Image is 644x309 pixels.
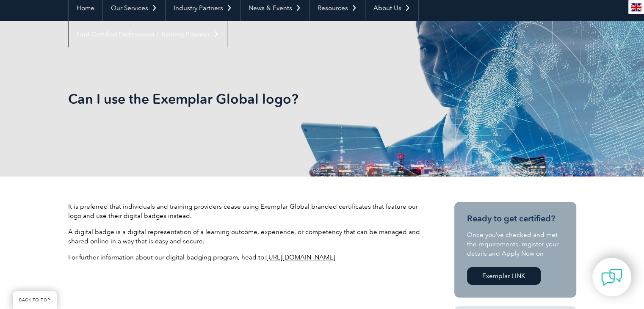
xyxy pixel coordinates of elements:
p: A digital badge is a digital representation of a learning outcome, experience, or competency that... [68,227,424,246]
img: en [631,3,641,11]
h1: Can I use the Exemplar Global logo? [68,91,393,107]
a: Find Certified Professional / Training Provider [69,21,227,47]
a: Exemplar LINK [467,267,541,285]
p: It is preferred that individuals and training providers cease using Exemplar Global branded certi... [68,202,424,221]
img: contact-chat.png [601,267,622,288]
p: Once you’ve checked and met the requirements, register your details and Apply Now on [467,230,564,258]
p: For further information about our digital badging program, head to: [68,253,424,262]
h3: Ready to get certified? [467,213,564,224]
a: [URL][DOMAIN_NAME] [266,254,335,261]
a: BACK TO TOP [13,291,57,309]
